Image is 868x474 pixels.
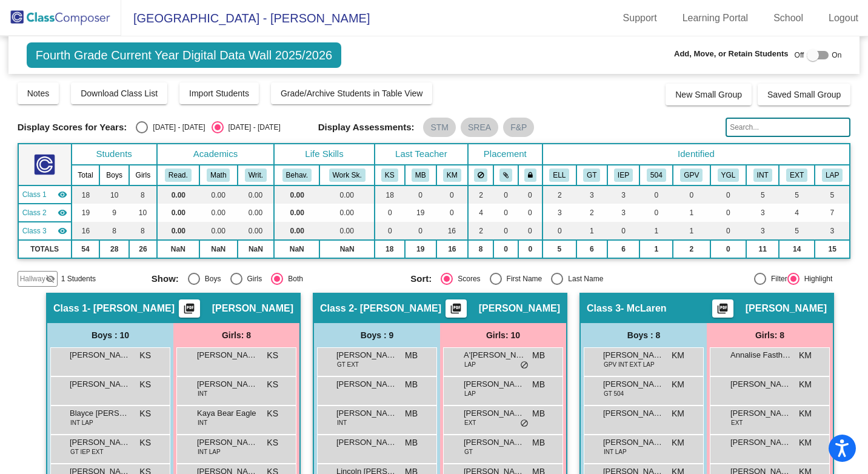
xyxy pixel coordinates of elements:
[70,378,130,390] span: [PERSON_NAME]
[27,88,50,98] span: Notes
[70,418,93,427] span: INT LAP
[405,378,418,391] span: MB
[542,204,576,222] td: 3
[267,378,278,391] span: KS
[274,185,319,204] td: 0.00
[72,165,100,185] th: Total
[542,185,576,204] td: 2
[493,240,518,258] td: 0
[819,8,868,28] a: Logout
[726,118,850,137] input: Search...
[199,240,238,258] td: NaN
[405,436,418,449] span: MB
[672,436,684,449] span: KM
[464,378,524,390] span: [PERSON_NAME]
[621,302,667,315] span: - McLaren
[197,378,258,390] span: [PERSON_NAME]
[375,185,405,204] td: 18
[405,222,436,240] td: 0
[753,169,772,182] button: INT
[464,389,476,398] span: LAP
[779,222,815,240] td: 5
[18,240,72,258] td: TOTALS
[710,222,747,240] td: 0
[518,240,542,258] td: 0
[381,169,398,182] button: KS
[337,418,347,427] span: INT
[87,302,175,315] span: - [PERSON_NAME]
[58,226,67,236] mat-icon: visibility
[730,407,791,419] span: [PERSON_NAME]
[815,185,850,204] td: 5
[182,302,196,319] mat-icon: picture_as_pdf
[542,222,576,240] td: 0
[468,240,493,258] td: 8
[238,222,274,240] td: 0.00
[449,302,463,319] mat-icon: picture_as_pdf
[603,349,664,361] span: [PERSON_NAME] ([PERSON_NAME]) [PERSON_NAME] St. [PERSON_NAME] ([PERSON_NAME])
[274,144,375,165] th: Life Skills
[436,165,468,185] th: Kaya McLaren
[198,418,207,427] span: INT
[99,222,129,240] td: 8
[710,185,747,204] td: 0
[673,185,710,204] td: 0
[746,222,779,240] td: 3
[139,407,151,420] span: KS
[758,84,850,105] button: Saved Small Group
[405,204,436,222] td: 19
[336,378,397,390] span: [PERSON_NAME]
[799,407,812,420] span: KM
[583,169,600,182] button: GT
[576,204,607,222] td: 2
[27,42,342,68] span: Fourth Grade Current Year Digital Data Wall 2025/2026
[673,240,710,258] td: 2
[815,204,850,222] td: 7
[576,185,607,204] td: 3
[165,169,192,182] button: Read.
[152,273,401,285] mat-radio-group: Select an option
[647,169,666,182] button: 504
[405,185,436,204] td: 0
[242,273,262,284] div: Girls
[639,185,673,204] td: 0
[436,222,468,240] td: 16
[799,378,812,391] span: KM
[20,273,45,284] span: Hallway
[779,240,815,258] td: 14
[22,189,47,200] span: Class 1
[274,240,319,258] td: NaN
[532,407,545,420] span: MB
[271,82,433,104] button: Grade/Archive Students in Table View
[129,185,157,204] td: 8
[375,204,405,222] td: 0
[18,185,72,204] td: Kate Stevenson - Stevenson
[730,436,791,449] span: [PERSON_NAME]
[423,118,456,137] mat-chip: STM
[730,378,791,390] span: [PERSON_NAME]
[576,222,607,240] td: 1
[520,361,529,370] span: do_not_disturb_alt
[18,204,72,222] td: Madisyn Byam - Byam
[336,349,397,361] span: [PERSON_NAME]
[779,165,815,185] th: Extrovert
[319,240,374,258] td: NaN
[464,418,476,427] span: EXT
[179,82,259,104] button: Import Students
[18,222,72,240] td: Kaya McLaren - McLaren
[518,165,542,185] th: Keep with teacher
[468,144,542,165] th: Placement
[815,240,850,258] td: 15
[267,349,278,362] span: KS
[468,204,493,222] td: 4
[18,82,59,104] button: Notes
[613,8,667,28] a: Support
[674,48,789,60] span: Add, Move, or Retain Students
[267,436,278,449] span: KS
[672,407,684,420] span: KM
[604,447,627,456] span: INT LAP
[72,185,100,204] td: 18
[822,169,843,182] button: LAP
[129,240,157,258] td: 26
[224,122,281,133] div: [DATE] - [DATE]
